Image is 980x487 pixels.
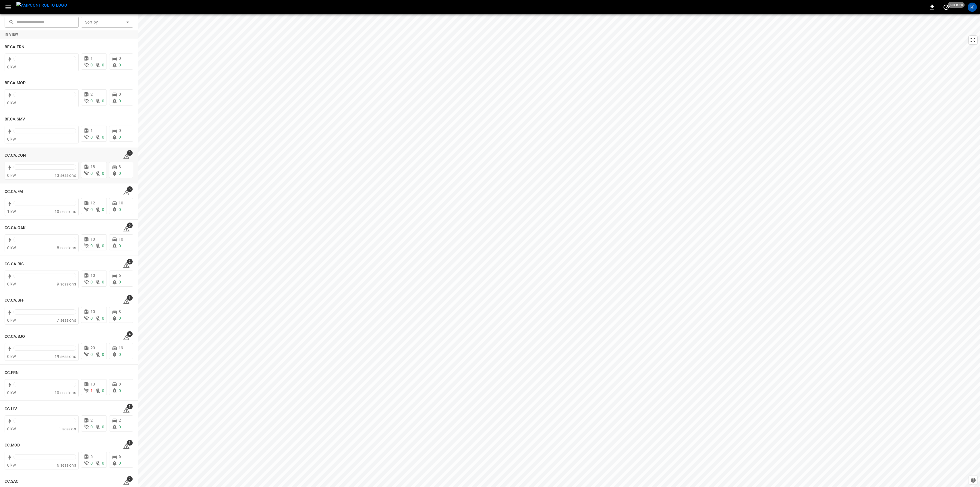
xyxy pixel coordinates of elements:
span: 0 kW [7,65,16,69]
button: set refresh interval [942,3,951,12]
span: 0 [102,461,104,465]
span: 1 [127,440,133,446]
span: 1 [90,388,93,393]
span: 0 [119,99,121,103]
span: 1 [127,404,133,409]
span: 0 kW [7,137,16,141]
span: 6 [127,223,133,228]
span: 0 [102,388,104,393]
span: 1 [127,295,133,301]
span: 2 [90,418,93,423]
span: 0 [119,425,121,429]
h6: CC.CA.SFF [5,297,24,304]
span: 18 [90,164,95,169]
span: 19 sessions [55,354,76,359]
span: 0 [102,280,104,284]
h6: CC.CA.RIC [5,261,24,267]
span: 1 kW [7,209,16,214]
span: 10 [90,309,95,314]
span: 0 [90,280,93,284]
span: 0 [119,243,121,248]
span: 2 [119,418,121,423]
h6: CC.CA.CON [5,152,26,159]
span: 0 [119,63,121,67]
h6: CC.SAC [5,478,19,485]
h6: CC.CA.OAK [5,225,26,231]
span: 1 session [59,427,76,431]
span: 0 [102,135,104,139]
h6: BF.CA.MOD [5,80,26,86]
span: 0 [90,316,93,321]
span: 9 sessions [57,282,76,286]
span: 0 [90,99,93,103]
h6: CC.MOD [5,442,20,448]
span: 6 sessions [57,463,76,467]
span: 0 [119,280,121,284]
span: 13 [90,382,95,386]
span: 0 [90,171,93,176]
h6: BF.CA.FRN [5,44,24,50]
span: 0 [119,316,121,321]
span: 0 [102,99,104,103]
span: 10 [119,201,123,205]
span: 6 [119,454,121,459]
span: 0 kW [7,463,16,467]
span: 0 kW [7,390,16,395]
span: 0 kW [7,282,16,286]
span: 10 sessions [55,390,76,395]
span: 6 [127,186,133,192]
span: 10 [90,237,95,241]
span: 0 kW [7,354,16,359]
img: ampcontrol.io logo [16,2,67,9]
span: 0 kW [7,246,16,250]
span: 4 [127,331,133,337]
span: 19 [119,346,123,350]
span: 7 sessions [57,318,76,323]
span: 0 [119,352,121,357]
span: 0 [119,461,121,465]
span: 0 kW [7,318,16,323]
span: 2 [127,476,133,482]
span: 0 [90,461,93,465]
span: 0 [119,92,121,97]
span: 10 sessions [55,209,76,214]
span: 0 [119,171,121,176]
span: 0 [90,207,93,212]
span: 0 kW [7,173,16,178]
span: 1 [90,56,93,61]
span: 0 [102,425,104,429]
span: 0 [119,207,121,212]
h6: CC.CA.SJO [5,333,25,340]
span: 20 [90,346,95,350]
span: just now [948,2,965,8]
span: 0 [119,56,121,61]
span: 0 [119,135,121,139]
span: 0 [119,128,121,133]
span: 8 sessions [57,246,76,250]
span: 0 [119,388,121,393]
span: 13 sessions [55,173,76,178]
span: 1 [90,128,93,133]
span: 0 kW [7,427,16,431]
span: 0 kW [7,101,16,105]
span: 0 [90,135,93,139]
span: 0 [102,243,104,248]
span: 0 [102,63,104,67]
span: 6 [119,273,121,278]
span: 8 [119,309,121,314]
span: 0 [90,243,93,248]
span: 3 [127,150,133,156]
span: 2 [90,92,93,97]
span: 0 [102,171,104,176]
h6: CC.FRN [5,370,19,376]
span: 6 [90,454,93,459]
span: 0 [102,352,104,357]
span: 0 [90,425,93,429]
span: 0 [102,316,104,321]
strong: In View [5,32,18,37]
h6: CC.LIV [5,406,17,412]
span: 0 [102,207,104,212]
div: profile-icon [968,3,977,12]
span: 12 [90,201,95,205]
span: 8 [119,382,121,386]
